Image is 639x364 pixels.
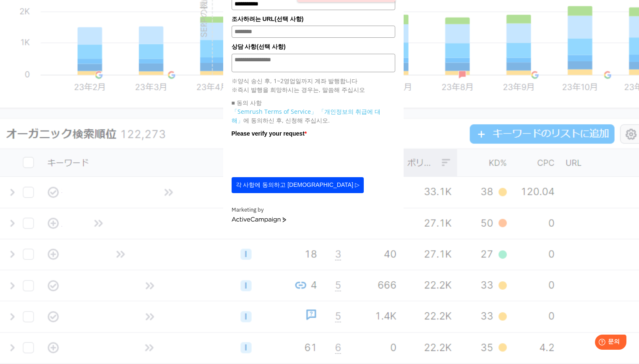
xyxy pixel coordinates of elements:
[232,77,357,85] font: ※양식 송신 후, 1~2영업일까지 계좌 발행합니다
[232,16,304,22] font: 조사하려는 URL(선택 사항)
[232,99,262,107] font: ■ 동의 사항
[232,43,286,50] font: 상담 사항(선택 사항)
[243,116,330,124] font: 에 동의하신 후, 신청해 주십시오.
[232,130,305,137] font: Please verify your request
[232,107,317,115] a: 「Semrush Terms of Service」
[232,107,381,124] a: 「개인정보의 취급에 대해」
[564,331,630,355] iframe: Help widget launcher
[236,181,360,188] font: 각 사항에 동의하고 [DEMOGRAPHIC_DATA] ▷
[232,177,364,193] button: 각 사항에 동의하고 [DEMOGRAPHIC_DATA] ▷
[232,206,263,213] font: Marketing by
[232,86,365,94] font: ※즉시 발행을 희망하시는 경우는, 말씀해 주십시오
[232,140,359,173] iframe: reCAPTCHA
